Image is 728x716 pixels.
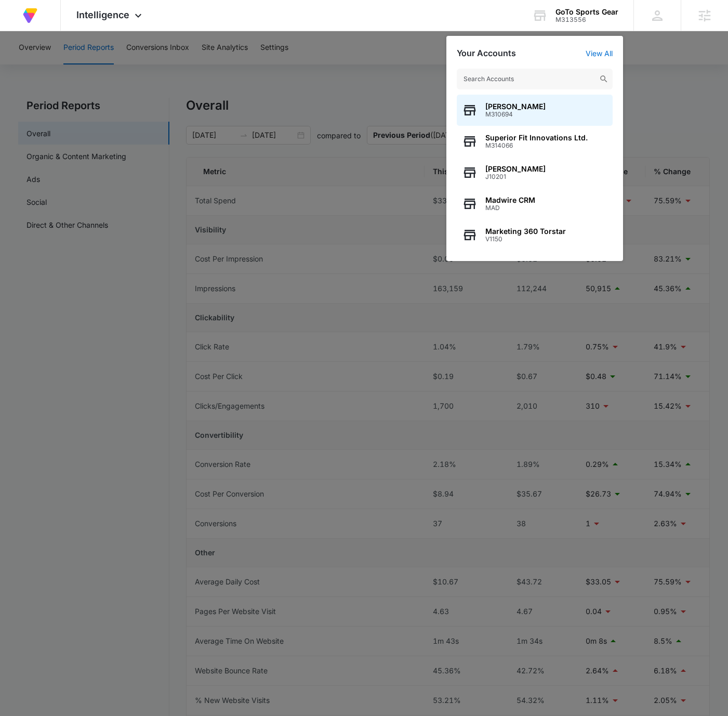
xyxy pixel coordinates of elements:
input: Search Accounts [457,69,613,89]
span: J10201 [485,173,546,180]
span: [PERSON_NAME] [485,165,546,173]
span: Madwire CRM [485,196,535,204]
span: Superior Fit Innovations Ltd. [485,134,588,142]
button: Madwire CRMMAD [457,188,613,219]
span: Intelligence [76,9,129,20]
button: Superior Fit Innovations Ltd.M314066 [457,126,613,157]
div: account name [555,8,618,16]
span: MAD [485,204,535,212]
button: [PERSON_NAME]J10201 [457,157,613,188]
div: account id [555,16,618,23]
h2: Your Accounts [457,48,516,58]
span: [PERSON_NAME] [485,102,546,111]
span: Marketing 360 Torstar [485,227,566,236]
span: M314066 [485,142,588,149]
span: M310694 [485,111,546,118]
img: Volusion [21,6,39,25]
button: [PERSON_NAME]M310694 [457,95,613,126]
button: Marketing 360 TorstarV1150 [457,219,613,251]
a: View All [586,49,613,58]
span: V1150 [485,236,566,243]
